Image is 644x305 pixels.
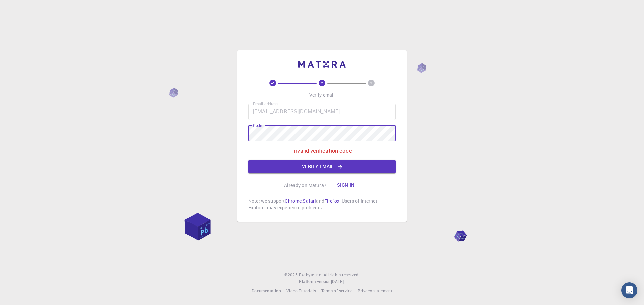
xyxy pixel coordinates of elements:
a: Privacy statement [358,288,392,294]
a: [DATE]. [331,278,345,285]
a: Exabyte Inc. [299,272,322,278]
p: Note: we support , and . Users of Internet Explorer may experience problems. [248,198,396,211]
a: Video Tutorials [286,288,316,294]
a: Terms of service [321,288,352,294]
a: Firefox [324,198,339,204]
a: Safari [303,198,316,204]
span: [DATE] . [331,279,345,284]
a: Chrome [285,198,302,204]
div: Open Intercom Messenger [621,282,637,298]
span: © 2025 [284,272,299,278]
span: Privacy statement [358,288,392,293]
p: Verify email [309,92,335,98]
span: Exabyte Inc. [299,272,322,277]
a: Documentation [252,288,281,294]
text: 2 [321,81,323,85]
span: All rights reserved. [324,272,360,278]
label: Email address [253,101,278,107]
span: Terms of service [321,288,352,293]
text: 3 [370,81,372,85]
p: Invalid verification code [292,147,352,155]
span: Documentation [252,288,281,293]
span: Video Tutorials [286,288,316,293]
button: Sign in [332,179,360,192]
label: Code [253,123,262,128]
button: Verify email [248,160,396,173]
span: Platform version [299,278,331,285]
p: Already on Mat3ra? [284,182,326,189]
